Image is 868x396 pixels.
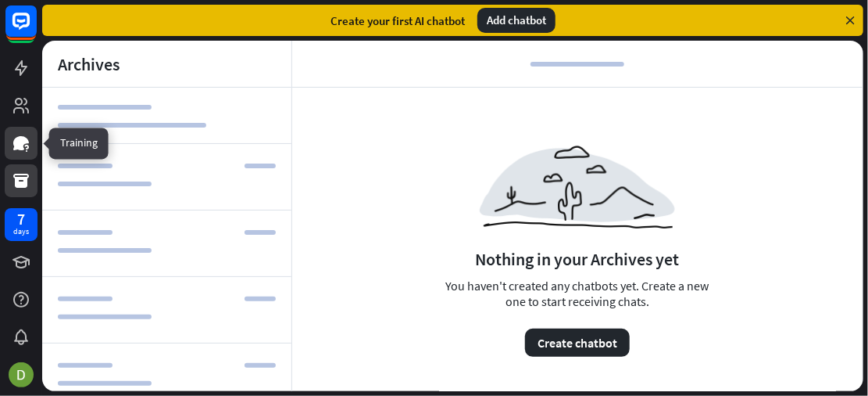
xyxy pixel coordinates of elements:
[13,226,29,237] div: days
[480,146,675,229] img: ae424f8a3b67452448e4.png
[525,329,630,357] button: Create chatbot
[13,6,59,53] button: Open LiveChat chat widget
[5,208,38,241] a: 7 days
[477,8,555,33] div: Add chatbot
[441,278,714,357] div: You haven't created any chatbots yet. Create a new one to start receiving chats.
[330,13,465,28] div: Create your first AI chatbot
[17,212,25,226] div: 7
[476,248,680,270] div: Nothing in your Archives yet
[58,53,120,75] div: Archives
